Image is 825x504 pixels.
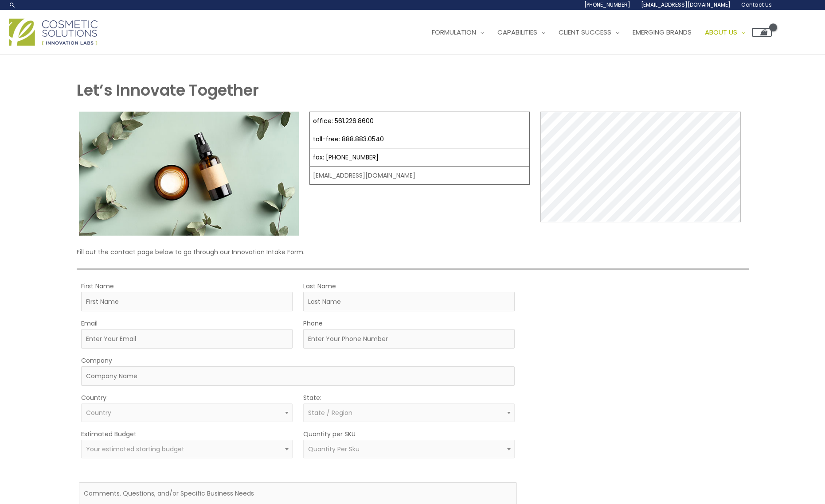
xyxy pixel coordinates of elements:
span: [PHONE_NUMBER] [584,1,630,8]
td: [EMAIL_ADDRESS][DOMAIN_NAME] [310,167,530,185]
label: Company [81,355,112,366]
label: Country: [81,392,108,403]
label: Estimated Budget [81,428,137,440]
a: Client Success [552,19,626,46]
img: Cosmetic Solutions Logo [9,19,98,46]
span: Quantity Per Sku [308,445,360,454]
a: toll-free: 888.883.0540 [313,135,384,143]
a: Capabilities [491,19,552,46]
p: Fill out the contact page below to go through our Innovation Intake Form. [77,246,749,258]
a: View Shopping Cart, empty [752,28,772,37]
label: Last Name [303,280,336,292]
a: fax: [PHONE_NUMBER] [313,153,379,162]
input: Last Name [303,292,515,311]
span: Client Success [559,27,611,37]
span: Your estimated starting budget [86,445,184,454]
img: Contact page image for private label skincare manufacturer Cosmetic solutions shows a skin care b... [79,112,299,236]
label: Email [81,318,98,329]
input: Enter Your Email [81,329,293,349]
span: State / Region [308,408,352,417]
a: Emerging Brands [626,19,698,46]
a: office: 561.226.8600 [313,116,374,125]
a: Search icon link [9,1,16,8]
span: Emerging Brands [633,27,692,37]
span: [EMAIL_ADDRESS][DOMAIN_NAME] [641,1,731,8]
span: Country [86,408,111,417]
label: State: [303,392,321,403]
strong: Let’s Innovate Together [77,79,259,101]
label: Quantity per SKU [303,428,356,440]
input: Company Name [81,366,515,386]
nav: Site Navigation [418,19,772,46]
label: Phone [303,318,323,329]
a: About Us [698,19,752,46]
input: First Name [81,292,293,311]
span: Capabilities [497,27,537,37]
input: Enter Your Phone Number [303,329,515,349]
label: First Name [81,280,114,292]
a: Formulation [425,19,491,46]
span: Contact Us [741,1,772,8]
span: Formulation [432,27,476,37]
span: About Us [705,27,737,37]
